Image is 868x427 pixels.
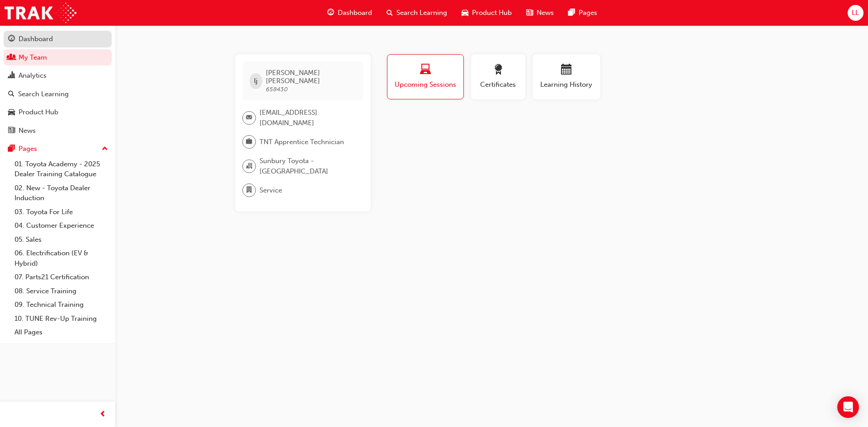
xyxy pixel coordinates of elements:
[11,157,112,181] a: 01. Toyota Academy - 2025 Dealer Training Catalogue
[8,54,15,62] span: people-icon
[246,184,252,196] span: department-icon
[8,90,14,99] span: search-icon
[8,145,15,153] span: pages-icon
[19,107,58,117] div: Product Hub
[11,219,112,233] a: 04. Customer Experience
[579,8,597,18] span: Pages
[11,325,112,339] a: All Pages
[519,4,561,22] a: news-iconNews
[420,64,431,76] span: laptop-icon
[246,160,252,172] span: organisation-icon
[4,104,112,121] a: Product Hub
[4,141,112,157] button: Pages
[561,4,604,22] a: pages-iconPages
[18,89,69,99] div: Search Learning
[11,270,112,284] a: 07. Parts21 Certification
[568,7,575,19] span: pages-icon
[320,4,379,22] a: guage-iconDashboard
[539,80,594,90] span: Learning History
[4,122,112,139] a: News
[493,64,504,76] span: award-icon
[259,185,282,196] span: Service
[837,396,859,418] div: Open Intercom Messenger
[266,85,288,93] span: 658430
[526,7,533,19] span: news-icon
[472,8,512,18] span: Product Hub
[19,126,36,136] div: News
[19,70,47,81] div: Analytics
[462,7,468,19] span: car-icon
[4,67,112,84] a: Analytics
[11,205,112,219] a: 03. Toyota For Life
[848,5,863,21] button: LL
[387,54,464,99] button: Upcoming Sessions
[11,312,112,326] a: 10. TUNE Rev-Up Training
[537,8,554,18] span: News
[19,144,37,154] div: Pages
[387,7,393,19] span: search-icon
[259,137,344,147] span: TNT Apprentice Technician
[4,31,112,47] a: Dashboard
[246,112,252,124] span: email-icon
[533,54,600,99] button: Learning History
[394,80,457,90] span: Upcoming Sessions
[11,246,112,270] a: 06. Electrification (EV & Hybrid)
[379,4,454,22] a: search-iconSearch Learning
[259,156,356,176] span: Sunbury Toyota - [GEOGRAPHIC_DATA]
[471,54,525,99] button: Certificates
[11,233,112,247] a: 05. Sales
[11,298,112,312] a: 09. Technical Training
[246,136,252,148] span: briefcase-icon
[254,76,258,86] span: lj
[99,409,106,420] span: prev-icon
[396,8,447,18] span: Search Learning
[338,8,372,18] span: Dashboard
[327,7,334,19] span: guage-icon
[259,108,356,128] span: [EMAIL_ADDRESS][DOMAIN_NAME]
[478,80,519,90] span: Certificates
[8,35,15,43] span: guage-icon
[11,284,112,298] a: 08. Service Training
[8,127,15,135] span: news-icon
[19,34,53,44] div: Dashboard
[561,64,572,76] span: calendar-icon
[454,4,519,22] a: car-iconProduct Hub
[4,49,112,66] a: My Team
[8,108,15,117] span: car-icon
[8,72,15,80] span: chart-icon
[5,3,76,23] img: Trak
[4,29,112,141] button: DashboardMy TeamAnalyticsSearch LearningProduct HubNews
[852,8,859,18] span: LL
[266,69,356,85] span: [PERSON_NAME] [PERSON_NAME]
[102,143,108,155] span: up-icon
[11,181,112,205] a: 02. New - Toyota Dealer Induction
[4,86,112,103] a: Search Learning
